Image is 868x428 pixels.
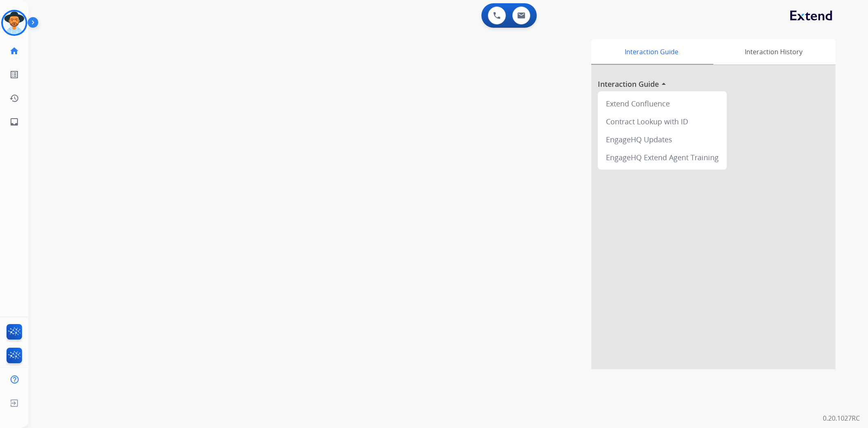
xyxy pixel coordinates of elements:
[9,70,19,79] mat-icon: list_alt
[601,148,724,166] div: EngageHQ Extend Agent Training
[601,95,724,113] div: Extend Confluence
[711,39,835,64] div: Interaction History
[591,39,711,64] div: Interaction Guide
[9,46,19,56] mat-icon: home
[9,93,19,103] mat-icon: history
[823,413,860,423] p: 0.20.1027RC
[601,130,724,148] div: EngageHQ Updates
[9,117,19,127] mat-icon: inbox
[3,11,26,34] img: avatar
[601,113,724,130] div: Contract Lookup with ID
